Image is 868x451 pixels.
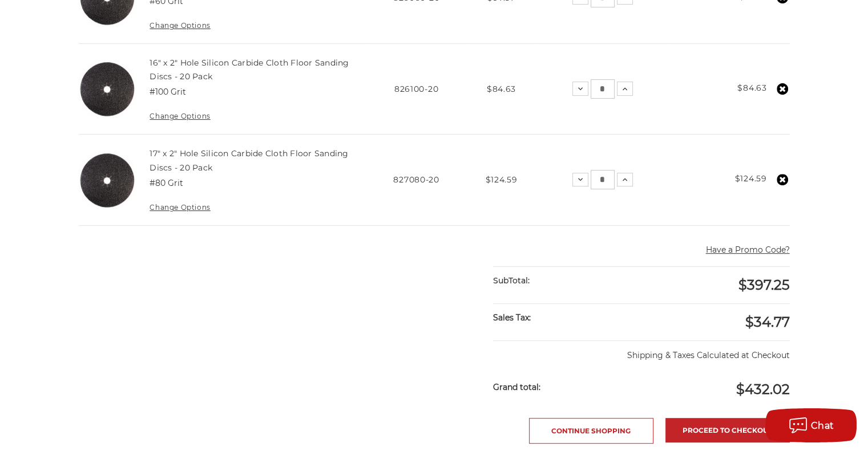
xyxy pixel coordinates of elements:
button: Chat [765,408,857,442]
a: Change Options [150,203,210,212]
strong: $84.63 [737,83,766,93]
a: Continue Shopping [529,418,653,444]
span: 827080-20 [393,174,439,185]
span: $432.02 [736,381,790,397]
a: 16" x 2" Hole Silicon Carbide Cloth Floor Sanding Discs - 20 Pack [150,58,349,82]
span: $34.77 [745,314,790,330]
a: Change Options [150,21,210,30]
a: Change Options [150,112,210,120]
strong: $124.59 [735,173,767,184]
div: SubTotal: [493,267,641,295]
img: Silicon Carbide 17" x 2" Cloth Floor Sanding Discs [79,152,136,209]
span: 826100-20 [394,84,438,94]
input: 16" x 2" Hole Silicon Carbide Cloth Floor Sanding Discs - 20 Pack Quantity: [591,79,615,99]
dd: #80 Grit [150,177,183,189]
span: Chat [811,420,834,431]
span: $124.59 [485,174,517,185]
a: Proceed to checkout [665,418,790,442]
span: $84.63 [487,84,516,94]
img: Silicon Carbide 16" x 2" Cloth Floor Sanding Discs [79,60,136,117]
p: Shipping & Taxes Calculated at Checkout [493,340,789,361]
input: 17" x 2" Hole Silicon Carbide Cloth Floor Sanding Discs - 20 Pack Quantity: [591,170,615,189]
a: 17" x 2" Hole Silicon Carbide Cloth Floor Sanding Discs - 20 Pack [150,148,348,172]
strong: Grand total: [493,382,540,392]
span: $397.25 [738,277,790,293]
button: Have a Promo Code? [706,244,790,256]
strong: Sales Tax: [493,312,531,323]
dd: #100 Grit [150,86,186,98]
